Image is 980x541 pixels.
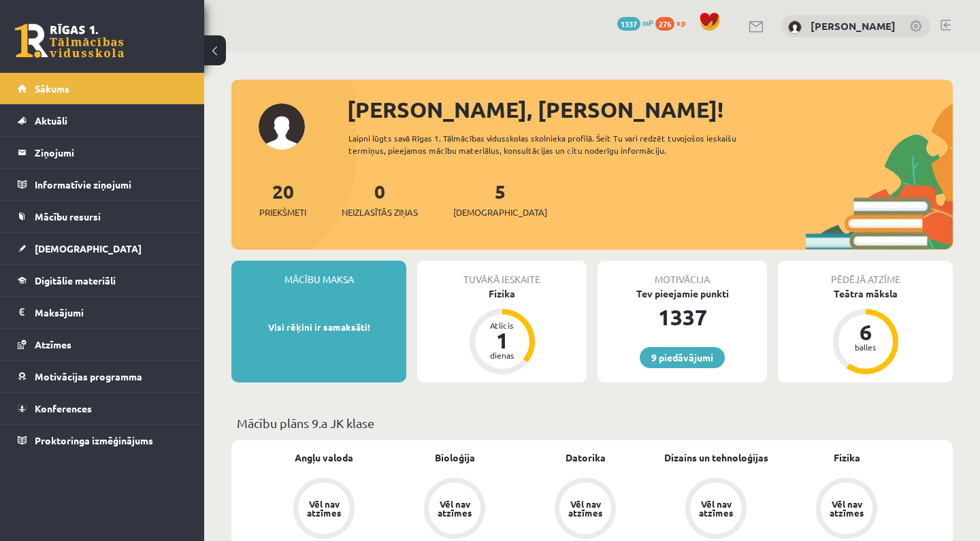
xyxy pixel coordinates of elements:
span: Mācību resursi [35,210,101,223]
a: Angļu valoda [295,450,353,465]
div: [PERSON_NAME], [PERSON_NAME]! [347,93,953,126]
a: Sākums [18,73,187,104]
a: Bioloģija [435,450,475,465]
a: Konferences [18,393,187,424]
div: dienas [482,351,523,359]
span: Aktuāli [35,114,67,127]
div: 6 [845,321,886,343]
a: Proktoringa izmēģinājums [18,425,187,456]
a: Datorika [566,450,606,465]
span: Priekšmeti [259,206,306,219]
a: 0Neizlasītās ziņas [342,179,418,219]
a: Fizika Atlicis 1 dienas [417,286,587,376]
div: Pēdējā atzīme [778,261,953,286]
div: Tuvākā ieskaite [417,261,587,286]
div: Tev pieejamie punkti [598,286,767,301]
p: Visi rēķini ir samaksāti! [238,321,399,334]
span: Neizlasītās ziņas [342,206,418,219]
span: [DEMOGRAPHIC_DATA] [453,206,547,219]
div: 1337 [598,301,767,333]
div: 1 [482,329,523,351]
a: [DEMOGRAPHIC_DATA] [18,233,187,264]
div: Laipni lūgts savā Rīgas 1. Tālmācības vidusskolas skolnieka profilā. Šeit Tu vari redzēt tuvojošo... [348,132,781,157]
a: Teātra māksla 6 balles [778,286,953,376]
div: Vēl nav atzīmes [436,499,474,517]
a: Motivācijas programma [18,361,187,392]
span: 1337 [617,17,640,31]
a: [PERSON_NAME] [811,19,896,33]
a: Mācību resursi [18,201,187,232]
span: Sākums [35,82,69,95]
a: Digitālie materiāli [18,265,187,296]
div: Vēl nav atzīmes [305,499,343,517]
legend: Maksājumi [35,297,187,328]
div: Atlicis [482,321,523,329]
div: Fizika [417,286,587,301]
div: Teātra māksla [778,286,953,301]
span: [DEMOGRAPHIC_DATA] [35,242,142,255]
div: Motivācija [598,261,767,286]
span: Motivācijas programma [35,370,142,382]
span: Digitālie materiāli [35,274,116,286]
img: Izabella Bebre [788,20,802,34]
a: Dizains un tehnoloģijas [664,450,768,465]
legend: Informatīvie ziņojumi [35,169,187,200]
a: Ziņojumi [18,137,187,168]
a: 1337 mP [617,17,653,28]
span: mP [642,17,653,28]
a: Informatīvie ziņojumi [18,169,187,200]
p: Mācību plāns 9.a JK klase [237,414,947,432]
div: Mācību maksa [231,261,406,286]
span: Atzīmes [35,338,71,350]
a: Fizika [834,450,860,465]
div: balles [845,343,886,351]
span: Proktoringa izmēģinājums [35,434,153,446]
legend: Ziņojumi [35,137,187,168]
a: Maksājumi [18,297,187,328]
span: 276 [655,17,674,31]
span: xp [676,17,685,28]
a: Rīgas 1. Tālmācības vidusskola [15,24,124,58]
a: 9 piedāvājumi [640,347,725,368]
div: Vēl nav atzīmes [697,499,735,517]
div: Vēl nav atzīmes [566,499,604,517]
div: Vēl nav atzīmes [828,499,866,517]
a: Atzīmes [18,329,187,360]
a: 5[DEMOGRAPHIC_DATA] [453,179,547,219]
a: 276 xp [655,17,692,28]
span: Konferences [35,402,92,414]
a: 20Priekšmeti [259,179,306,219]
a: Aktuāli [18,105,187,136]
